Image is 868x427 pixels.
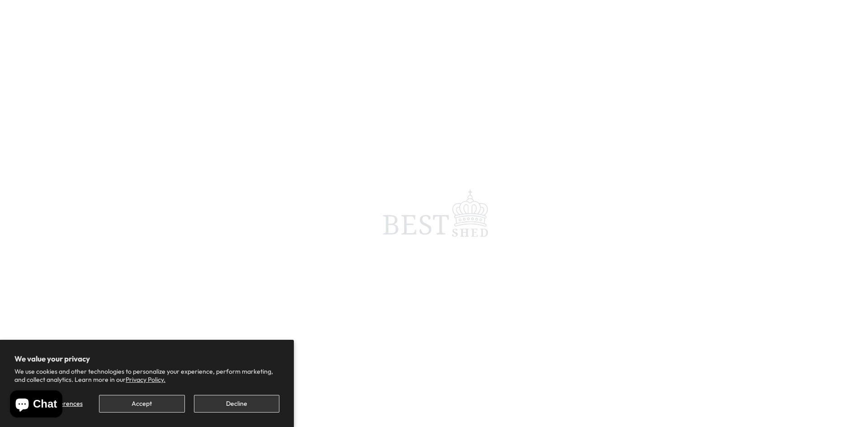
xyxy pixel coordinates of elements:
[14,367,279,384] p: We use cookies and other technologies to personalize your experience, perform marketing, and coll...
[7,390,65,420] inbox-online-store-chat: Shopify online store chat
[194,395,279,413] button: Decline
[99,395,184,413] button: Accept
[14,354,279,363] h2: We value your privacy
[126,375,165,384] a: Privacy Policy.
